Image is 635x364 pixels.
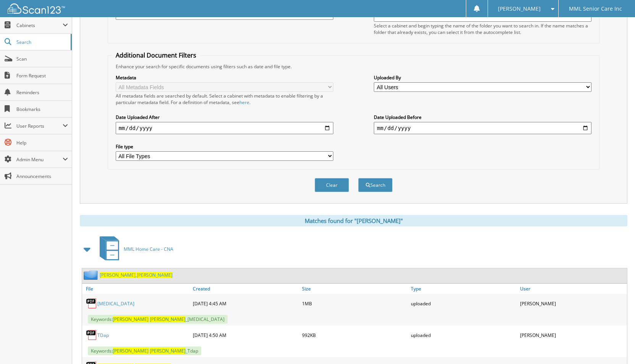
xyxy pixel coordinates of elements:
[8,3,65,14] img: scan123-logo-white.svg
[518,296,627,311] div: [PERSON_NAME]
[100,272,136,278] span: [PERSON_NAME]
[150,316,186,322] span: [PERSON_NAME]
[300,327,409,343] div: 992KB
[358,178,393,192] button: Search
[86,329,97,341] img: PDF.png
[16,173,68,180] span: Announcements
[113,348,149,354] span: [PERSON_NAME]
[16,106,68,112] span: Bookmarks
[100,272,173,278] a: [PERSON_NAME],[PERSON_NAME]
[16,22,63,29] span: Cabinets
[300,284,409,294] a: Size
[518,327,627,343] div: [PERSON_NAME]
[16,123,63,129] span: User Reports
[116,143,333,150] label: File type
[315,178,349,192] button: Clear
[82,284,191,294] a: File
[137,272,173,278] span: [PERSON_NAME]
[88,315,228,324] span: Keywords: _[MEDICAL_DATA]
[300,296,409,311] div: 1MB
[409,284,518,294] a: Type
[113,316,149,322] span: [PERSON_NAME]
[16,72,68,79] span: Form Request
[374,122,591,134] input: end
[97,300,134,307] a: [MEDICAL_DATA]
[150,348,186,354] span: [PERSON_NAME]
[569,6,622,11] span: MML Senior Care Inc
[86,298,97,309] img: PDF.png
[112,63,596,70] div: Enhance your search for specific documents using filters such as date and file type.
[116,93,333,106] div: All metadata fields are searched by default. Select a cabinet with metadata to enable filtering b...
[16,89,68,96] span: Reminders
[409,296,518,311] div: uploaded
[116,74,333,81] label: Metadata
[191,296,300,311] div: [DATE] 4:45 AM
[518,284,627,294] a: User
[112,51,200,59] legend: Additional Document Filters
[88,346,201,355] span: Keywords: _Tdap
[16,156,63,163] span: Admin Menu
[124,246,173,252] span: MML Home Care - CNA
[239,99,249,106] a: here
[116,122,333,134] input: start
[374,22,591,35] div: Select a cabinet and begin typing the name of the folder you want to search in. If the name match...
[16,39,67,45] span: Search
[374,74,591,81] label: Uploaded By
[16,140,68,146] span: Help
[97,332,109,338] a: TDap
[597,327,635,364] iframe: Chat Widget
[409,327,518,343] div: uploaded
[191,327,300,343] div: [DATE] 4:50 AM
[116,114,333,120] label: Date Uploaded After
[95,234,173,264] a: MML Home Care - CNA
[498,6,541,11] span: [PERSON_NAME]
[80,215,627,226] div: Matches found for "[PERSON_NAME]"
[16,56,68,62] span: Scan
[191,284,300,294] a: Created
[84,270,100,280] img: folder2.png
[374,114,591,120] label: Date Uploaded Before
